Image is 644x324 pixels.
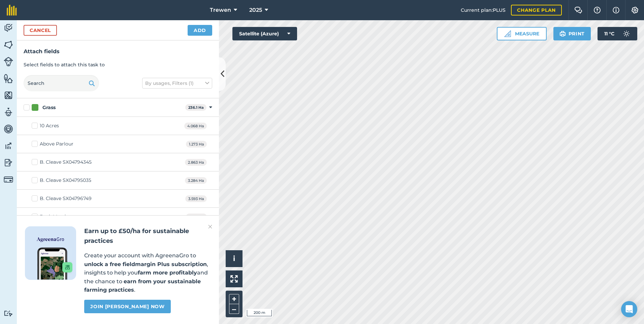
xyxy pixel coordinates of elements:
span: 1.554 Ha [186,214,207,221]
span: 4.068 Ha [184,123,207,130]
h2: Earn up to £50/ha for sustainable practices [84,226,211,246]
img: Two speech bubbles overlapping with the left bubble in the forefront [574,7,582,13]
img: svg+xml;base64,PHN2ZyB4bWxucz0iaHR0cDovL3d3dy53My5vcmcvMjAwMC9zdmciIHdpZHRoPSI1NiIgaGVpZ2h0PSI2MC... [4,90,13,100]
h3: Attach fields [24,47,212,56]
div: B. Cleave SX04796749 [40,195,92,202]
div: B. Cleave SX04795035 [40,177,91,184]
div: Back Meadow [40,213,73,220]
img: svg+xml;base64,PHN2ZyB4bWxucz0iaHR0cDovL3d3dy53My5vcmcvMjAwMC9zdmciIHdpZHRoPSIyMiIgaGVpZ2h0PSIzMC... [208,223,212,231]
strong: earn from your sustainable farming practices [84,278,201,293]
a: Change plan [511,5,562,15]
img: svg+xml;base64,PD94bWwgdmVyc2lvbj0iMS4wIiBlbmNvZGluZz0idXRmLTgiPz4KPCEtLSBHZW5lcmF0b3I6IEFkb2JlIE... [620,27,633,40]
img: svg+xml;base64,PHN2ZyB4bWxucz0iaHR0cDovL3d3dy53My5vcmcvMjAwMC9zdmciIHdpZHRoPSI1NiIgaGVpZ2h0PSI2MC... [4,73,13,84]
a: Join [PERSON_NAME] now [84,300,170,313]
button: 11 °C [598,27,637,40]
button: + [229,294,239,304]
img: svg+xml;base64,PD94bWwgdmVyc2lvbj0iMS4wIiBlbmNvZGluZz0idXRmLTgiPz4KPCEtLSBHZW5lcmF0b3I6IEFkb2JlIE... [4,141,13,151]
button: Measure [497,27,547,40]
button: – [229,304,239,314]
strong: unlock a free fieldmargin Plus subscription [84,261,207,267]
img: svg+xml;base64,PHN2ZyB4bWxucz0iaHR0cDovL3d3dy53My5vcmcvMjAwMC9zdmciIHdpZHRoPSIxOSIgaGVpZ2h0PSIyNC... [89,79,95,87]
img: svg+xml;base64,PD94bWwgdmVyc2lvbj0iMS4wIiBlbmNvZGluZz0idXRmLTgiPz4KPCEtLSBHZW5lcmF0b3I6IEFkb2JlIE... [4,175,13,184]
img: A cog icon [631,7,639,13]
span: 3.284 Ha [185,177,207,184]
span: 11 ° C [604,27,614,40]
div: Open Intercom Messenger [621,301,637,317]
img: fieldmargin Logo [7,5,17,15]
div: Above Parlour [40,140,73,148]
button: i [226,250,243,267]
button: Print [553,27,591,40]
span: 2.863 Ha [185,159,207,166]
img: svg+xml;base64,PD94bWwgdmVyc2lvbj0iMS4wIiBlbmNvZGluZz0idXRmLTgiPz4KPCEtLSBHZW5lcmF0b3I6IEFkb2JlIE... [4,158,13,168]
strong: 236.1 Ha [188,105,204,110]
button: Satellite (Azure) [232,27,297,40]
img: svg+xml;base64,PD94bWwgdmVyc2lvbj0iMS4wIiBlbmNvZGluZz0idXRmLTgiPz4KPCEtLSBHZW5lcmF0b3I6IEFkb2JlIE... [4,57,13,66]
img: svg+xml;base64,PHN2ZyB4bWxucz0iaHR0cDovL3d3dy53My5vcmcvMjAwMC9zdmciIHdpZHRoPSIxNyIgaGVpZ2h0PSIxNy... [613,6,619,14]
p: Create your account with AgreenaGro to , insights to help you and the chance to . [84,251,211,294]
img: svg+xml;base64,PHN2ZyB4bWxucz0iaHR0cDovL3d3dy53My5vcmcvMjAwMC9zdmciIHdpZHRoPSI1NiIgaGVpZ2h0PSI2MC... [4,40,13,50]
span: Trewen [210,6,231,14]
div: Grass [42,104,56,111]
img: svg+xml;base64,PD94bWwgdmVyc2lvbj0iMS4wIiBlbmNvZGluZz0idXRmLTgiPz4KPCEtLSBHZW5lcmF0b3I6IEFkb2JlIE... [4,124,13,134]
span: 2025 [249,6,262,14]
input: Search [24,75,99,91]
img: Four arrows, one pointing top left, one top right, one bottom right and the last bottom left [230,275,238,283]
span: 1.273 Ha [186,141,207,148]
img: svg+xml;base64,PD94bWwgdmVyc2lvbj0iMS4wIiBlbmNvZGluZz0idXRmLTgiPz4KPCEtLSBHZW5lcmF0b3I6IEFkb2JlIE... [4,107,13,117]
div: 10 Acres [40,122,59,129]
button: Cancel [24,25,57,36]
div: B. Cleave SX04794345 [40,159,92,166]
img: A question mark icon [593,7,601,13]
img: svg+xml;base64,PD94bWwgdmVyc2lvbj0iMS4wIiBlbmNvZGluZz0idXRmLTgiPz4KPCEtLSBHZW5lcmF0b3I6IEFkb2JlIE... [4,23,13,33]
span: i [233,254,235,263]
span: Current plan : PLUS [461,6,506,14]
p: Select fields to attach this task to [24,61,212,68]
strong: farm more profitably [138,269,197,276]
img: svg+xml;base64,PD94bWwgdmVyc2lvbj0iMS4wIiBlbmNvZGluZz0idXRmLTgiPz4KPCEtLSBHZW5lcmF0b3I6IEFkb2JlIE... [4,310,13,317]
img: svg+xml;base64,PHN2ZyB4bWxucz0iaHR0cDovL3d3dy53My5vcmcvMjAwMC9zdmciIHdpZHRoPSIxOSIgaGVpZ2h0PSIyNC... [559,30,566,38]
button: Add [188,25,212,36]
img: Screenshot of the Gro app [37,248,72,280]
img: Ruler icon [504,30,511,37]
button: By usages, Filters (1) [142,78,212,89]
span: 3.593 Ha [185,195,207,202]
